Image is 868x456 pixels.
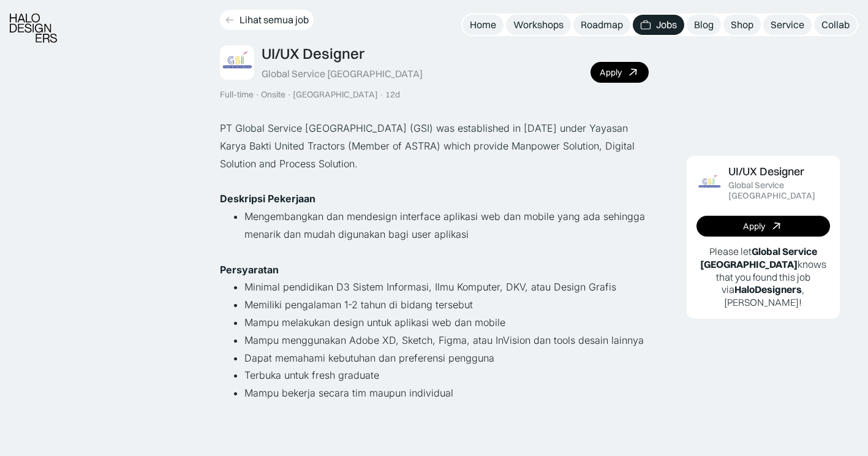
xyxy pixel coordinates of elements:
[220,10,314,30] a: Lihat semua job
[696,245,830,309] p: Please let knows that you found this job via , [PERSON_NAME]!
[462,15,504,35] a: Home
[220,192,315,205] strong: Deskripsi Pekerjaan
[506,15,571,35] a: Workshops
[814,15,857,35] a: Collab
[244,208,649,243] li: Mengembangkan dan mendesign interface aplikasi web dan mobile yang ada sehingga menarik dan mudah...
[763,15,812,35] a: Service
[220,120,649,172] p: PT Global Service [GEOGRAPHIC_DATA] (GSI) was established in [DATE] under Yayasan Karya Bakti Uni...
[771,18,804,31] div: Service
[591,62,649,83] a: Apply
[728,165,804,178] div: UI/UX Designer
[240,13,309,26] div: Lihat semua job
[700,245,817,270] b: Global Service [GEOGRAPHIC_DATA]
[262,67,423,80] div: Global Service [GEOGRAPHIC_DATA]
[244,278,649,296] li: Minimal pendidikan D3 Sistem Informasi, Ilmu Komputer, DKV, atau Design Grafis
[656,18,677,31] div: Jobs
[694,18,714,31] div: Blog
[261,89,285,100] div: Onsite
[731,18,753,31] div: Shop
[244,314,649,332] li: Mampu melakukan design untuk aplikasi web dan mobile
[220,402,649,420] p: ‍
[244,384,649,402] li: Mampu bekerja secara tim maupun individual
[821,18,850,31] div: Collab
[573,15,630,35] a: Roadmap
[743,221,765,232] div: Apply
[293,89,378,100] div: [GEOGRAPHIC_DATA]
[723,15,761,35] a: Shop
[220,264,279,276] strong: Persyaratan
[220,89,254,100] div: Full-time
[287,89,292,100] div: ·
[255,89,260,100] div: ·
[244,296,649,314] li: Memiliki pengalaman 1-2 tahun di bidang tersebut
[687,15,721,35] a: Blog
[513,18,564,31] div: Workshops
[696,170,722,196] img: Job Image
[734,283,802,295] b: HaloDesigners
[379,89,384,100] div: ·
[581,18,623,31] div: Roadmap
[220,45,254,80] img: Job Image
[220,243,649,261] p: ‍
[470,18,496,31] div: Home
[696,216,830,237] a: Apply
[385,89,400,100] div: 12d
[633,15,684,35] a: Jobs
[262,45,364,63] div: UI/UX Designer
[728,180,830,201] div: Global Service [GEOGRAPHIC_DATA]
[600,67,622,78] div: Apply
[244,332,649,349] li: Mampu menggunakan Adobe XD, Sketch, Figma, atau InVision dan tools desain lainnya
[244,367,649,384] li: Terbuka untuk fresh graduate
[244,349,649,367] li: Dapat memahami kebutuhan dan preferensi pengguna
[220,173,649,191] p: ‍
